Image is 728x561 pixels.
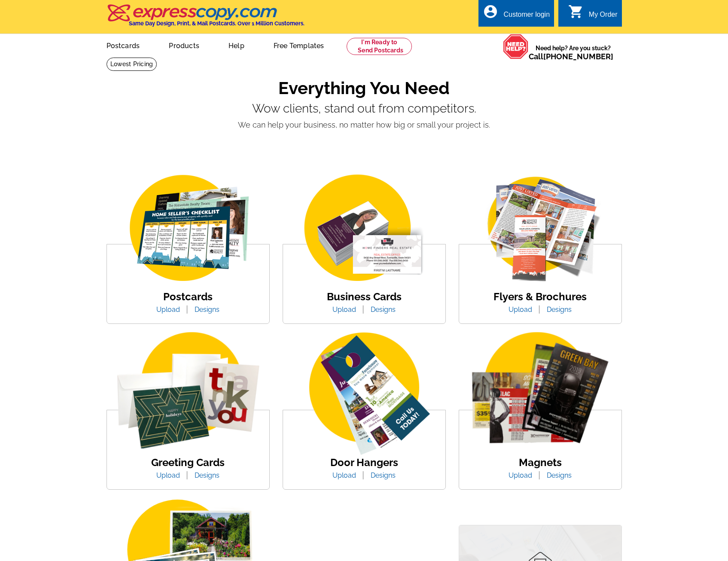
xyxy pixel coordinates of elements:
[519,456,562,469] a: Magnets
[93,35,154,55] a: Postcards
[150,305,186,314] a: Upload
[326,305,362,314] a: Upload
[503,11,550,23] div: Customer login
[326,471,362,479] a: Upload
[107,119,622,131] p: We can help your business, no matter how big or small your project is.
[188,471,226,479] a: Designs
[503,34,529,59] img: help
[364,471,402,479] a: Designs
[568,9,618,20] a: shopping_cart My Order
[107,102,622,116] p: Wow clients, stand out from competitors.
[107,332,269,457] img: greeting-card.png
[151,456,225,469] a: Greeting Cards
[459,332,621,457] img: magnets.png
[215,35,258,55] a: Help
[502,471,539,479] a: Upload
[529,52,613,61] span: Call
[543,52,613,61] a: [PHONE_NUMBER]
[327,290,402,303] a: Business Cards
[188,305,226,314] a: Designs
[493,290,587,303] a: Flyers & Brochures
[283,332,445,457] img: door-hanger-img.png
[155,35,213,55] a: Products
[260,35,338,55] a: Free Templates
[483,9,550,20] a: account_circle Customer login
[150,471,186,479] a: Upload
[502,305,539,314] a: Upload
[364,305,402,314] a: Designs
[540,471,578,479] a: Designs
[115,172,261,285] img: img_postcard.png
[107,10,305,27] a: Same Day Design, Print, & Mail Postcards. Over 1 Million Customers.
[589,11,618,23] div: My Order
[483,4,498,19] i: account_circle
[107,78,622,98] h1: Everything You Need
[540,305,578,314] a: Designs
[129,20,305,27] h4: Same Day Design, Print, & Mail Postcards. Over 1 Million Customers.
[330,456,398,469] a: Door Hangers
[529,44,618,61] span: Need help? Are you stuck?
[568,4,584,19] i: shopping_cart
[163,290,213,303] a: Postcards
[467,172,613,285] img: flyer-card.png
[291,172,437,285] img: business-card.png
